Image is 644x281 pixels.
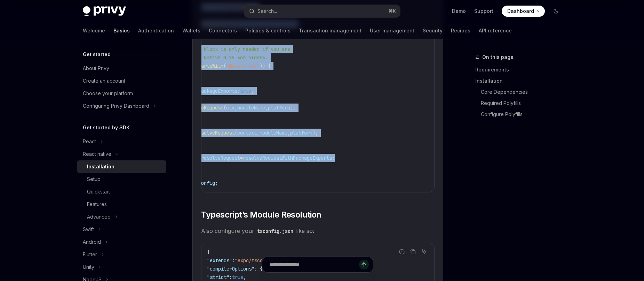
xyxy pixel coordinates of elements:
[83,238,101,246] div: Android
[237,130,257,136] span: context
[83,64,109,73] div: About Privy
[481,109,567,120] a: Configure Polyfills
[223,63,226,69] span: (
[87,213,111,221] div: Advanced
[77,173,166,185] a: Setup
[260,63,271,69] span: )) {
[83,263,94,271] div: Unity
[359,260,369,269] button: Send message
[77,87,166,100] a: Choose your platform
[87,188,110,196] div: Quickstart
[182,22,200,39] a: Wallets
[370,22,414,39] a: User management
[479,22,512,39] a: API reference
[332,155,335,161] span: ;
[397,247,406,256] button: Report incorrect code
[83,22,105,39] a: Welcome
[502,6,545,17] a: Dashboard
[83,89,133,98] div: Choose your platform
[196,63,223,69] span: startsWith
[77,198,166,211] a: Features
[77,75,166,87] a: Create an account
[254,227,296,235] code: tsconfig.json
[245,22,291,39] a: Policies & controls
[482,53,514,61] span: On this page
[257,7,277,15] div: Search...
[196,130,234,136] span: resolveRequest
[184,105,223,111] span: resolveRequest
[475,75,567,86] a: Installation
[299,22,361,39] a: Transaction management
[157,46,290,52] span: // The following block is only needed if you are
[83,77,125,85] div: Create an account
[198,180,215,186] span: config
[251,88,254,94] span: ,
[244,5,400,17] button: Search...⌘K
[83,102,149,110] div: Configuring Privy Dashboard
[87,162,114,171] div: Installation
[260,130,287,136] span: moduleName
[226,63,260,69] span: '@privy-io/'
[240,88,251,94] span: true
[481,98,567,109] a: Required Polyfills
[201,209,321,220] span: Typescript’s Module Resolution
[87,200,107,208] div: Features
[265,105,268,111] span: ,
[77,62,166,75] a: About Privy
[389,8,396,14] span: ⌘ K
[83,137,96,146] div: React
[452,8,466,15] a: Demo
[83,6,126,16] img: dark logo
[481,86,567,98] a: Core Dependencies
[87,175,101,183] div: Setup
[209,22,237,39] a: Connectors
[113,22,130,39] a: Basics
[408,247,418,256] button: Copy the contents from the code block
[226,105,234,111] span: ctx
[223,105,226,111] span: (
[257,130,260,136] span: ,
[290,105,296,111] span: );
[83,50,111,59] h5: Get started
[234,105,237,111] span: ,
[290,130,312,136] span: platform
[312,130,318,136] span: );
[201,155,240,161] span: resolveRequest
[243,155,332,161] span: resolveRequestWithPackageExports
[215,180,218,186] span: ;
[420,247,429,256] button: Ask AI
[77,185,166,198] a: Quickstart
[474,8,493,15] a: Support
[240,155,243,161] span: =
[237,105,265,111] span: moduleName
[287,130,290,136] span: ,
[83,150,111,158] div: React native
[234,130,237,136] span: (
[268,105,290,111] span: platform
[83,123,130,132] h5: Get started by SDK
[83,225,94,234] div: Swift
[201,226,435,236] span: Also configure your like so:
[550,6,562,17] button: Toggle dark mode
[451,22,470,39] a: Recipes
[77,160,166,173] a: Installation
[83,250,97,259] div: Flutter
[138,22,174,39] a: Authentication
[157,54,268,61] span: // running React Native 0.78 *or older*.
[423,22,443,39] a: Security
[475,64,567,75] a: Requirements
[507,8,534,15] span: Dashboard
[207,249,210,255] span: {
